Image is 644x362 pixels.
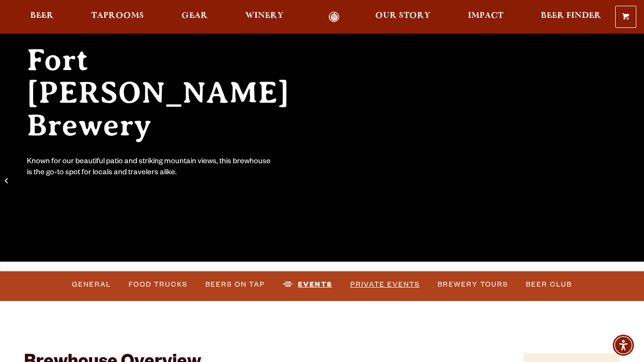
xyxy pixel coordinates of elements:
a: Gear [175,12,214,23]
a: Winery [239,12,290,23]
a: Food Trucks [125,274,191,296]
div: Known for our beautiful patio and striking mountain views, this brewhouse is the go-to spot for l... [27,157,273,179]
span: Our Story [375,12,430,20]
a: Beer Finder [535,12,608,23]
a: Beers on Tap [202,274,269,296]
span: Gear [181,12,208,20]
a: Odell Home [316,12,352,23]
a: Beer Club [522,274,576,296]
a: General [68,274,115,296]
span: Beer [30,12,54,20]
a: Our Story [369,12,437,23]
a: Private Events [346,274,424,296]
a: Taprooms [85,12,150,23]
span: Winery [245,12,284,20]
a: Events [279,274,336,296]
a: Brewery Tours [434,274,512,296]
div: Accessibility Menu [613,335,634,356]
span: Impact [468,12,503,20]
span: Taprooms [91,12,144,20]
a: Impact [462,12,510,23]
span: Beer Finder [541,12,601,20]
h2: Fort [PERSON_NAME] Brewery [27,44,326,142]
a: Beer [24,12,60,23]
